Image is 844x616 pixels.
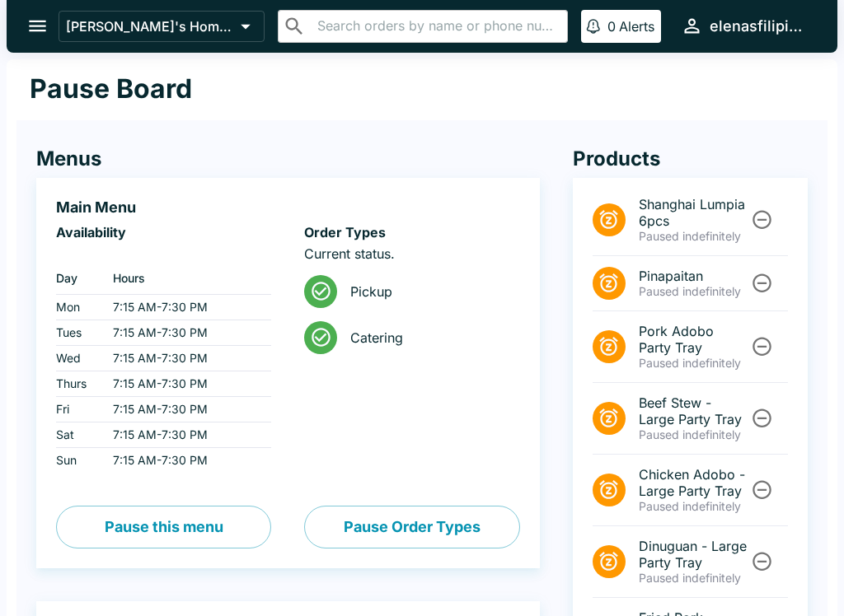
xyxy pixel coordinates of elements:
button: open drawer [16,5,59,47]
button: [PERSON_NAME]'s Home of the Finest Filipino Foods [59,11,265,42]
div: elenasfilipinofoods [710,16,811,36]
span: Catering [350,329,506,346]
h4: Menus [36,147,540,171]
span: Beef Stew - Large Party Tray [639,394,748,427]
td: Wed [56,346,100,371]
h1: Pause Board [30,72,192,105]
span: Pork Adobo Party Tray [639,323,748,356]
h6: Availability [56,224,271,240]
button: Unpause [747,546,777,576]
p: 0 [607,18,616,35]
td: 7:15 AM - 7:30 PM [100,346,272,371]
button: Unpause [747,403,777,433]
p: Paused indefinitely [639,284,748,299]
input: Search orders by name or phone number [312,15,560,38]
span: Pickup [350,283,506,300]
p: Paused indefinitely [639,427,748,442]
td: 7:15 AM - 7:30 PM [100,448,272,474]
button: Unpause [747,331,777,362]
td: Fri [56,397,100,422]
p: Paused indefinitely [639,571,748,586]
td: 7:15 AM - 7:30 PM [100,295,272,320]
td: Sun [56,448,100,474]
h4: Products [573,147,808,171]
th: Hours [100,262,272,295]
p: Paused indefinitely [639,229,748,244]
td: Sat [56,422,100,448]
td: Mon [56,295,100,320]
td: 7:15 AM - 7:30 PM [100,422,272,448]
p: Alerts [619,18,654,35]
td: 7:15 AM - 7:30 PM [100,397,272,422]
th: Day [56,262,100,295]
p: Paused indefinitely [639,499,748,514]
button: Unpause [747,268,777,298]
span: Shanghai Lumpia 6pcs [639,196,748,229]
p: [PERSON_NAME]'s Home of the Finest Filipino Foods [66,18,234,35]
button: Pause this menu [56,506,271,548]
p: Current status. [304,245,519,262]
span: Dinuguan - Large Party Tray [639,538,748,571]
td: Thurs [56,371,100,397]
span: Pinapaitan [639,268,748,284]
button: Unpause [747,474,777,505]
h6: Order Types [304,224,519,240]
button: Unpause [747,204,777,235]
td: Tues [56,320,100,346]
button: elenasfilipinofoods [674,8,818,44]
td: 7:15 AM - 7:30 PM [100,371,272,397]
td: 7:15 AM - 7:30 PM [100,320,272,346]
button: Pause Order Types [304,506,519,548]
p: ‏ [56,245,271,262]
span: Chicken Adobo - Large Party Tray [639,466,748,499]
p: Paused indefinitely [639,356,748,371]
